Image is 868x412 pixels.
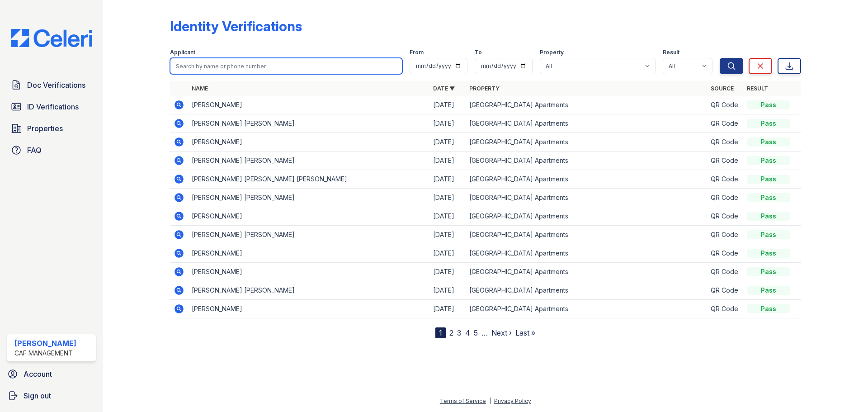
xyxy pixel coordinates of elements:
div: Pass [747,267,790,276]
td: [PERSON_NAME] [188,133,429,152]
td: [DATE] [429,96,466,114]
td: QR Code [707,281,743,300]
label: From [410,49,424,56]
td: [PERSON_NAME] [188,263,429,281]
a: Name [192,85,208,92]
img: CE_Logo_Blue-a8612792a0a2168367f1c8372b55b34899dd931a85d93a1a3d3e32e68fde9ad4.png [4,29,99,47]
div: Pass [747,304,790,313]
td: [GEOGRAPHIC_DATA] Apartments [466,152,707,170]
a: FAQ [7,141,96,159]
a: Last » [515,328,535,337]
td: [GEOGRAPHIC_DATA] Apartments [466,207,707,226]
td: [DATE] [429,170,466,189]
td: [GEOGRAPHIC_DATA] Apartments [466,170,707,189]
span: Doc Verifications [27,80,85,90]
label: To [475,49,482,56]
td: [GEOGRAPHIC_DATA] Apartments [466,133,707,152]
td: [PERSON_NAME] [PERSON_NAME] [188,226,429,244]
div: Identity Verifications [170,18,302,34]
td: [GEOGRAPHIC_DATA] Apartments [466,244,707,263]
td: [DATE] [429,207,466,226]
td: QR Code [707,189,743,207]
td: QR Code [707,96,743,114]
div: Pass [747,156,790,165]
span: … [481,327,488,338]
a: Next › [491,328,512,337]
td: QR Code [707,207,743,226]
a: ID Verifications [7,98,96,116]
td: QR Code [707,244,743,263]
span: Sign out [24,390,51,401]
span: FAQ [27,145,42,156]
td: [GEOGRAPHIC_DATA] Apartments [466,189,707,207]
a: 5 [474,328,478,337]
td: [PERSON_NAME] [188,96,429,114]
td: [PERSON_NAME] [188,244,429,263]
td: [GEOGRAPHIC_DATA] Apartments [466,226,707,244]
td: [DATE] [429,152,466,170]
a: 3 [457,328,462,337]
label: Result [663,49,679,56]
td: [DATE] [429,263,466,281]
td: [PERSON_NAME] [188,300,429,318]
td: [PERSON_NAME] [PERSON_NAME] [188,281,429,300]
td: [GEOGRAPHIC_DATA] Apartments [466,300,707,318]
span: ID Verifications [27,101,79,112]
td: [DATE] [429,300,466,318]
label: Property [540,49,564,56]
div: Pass [747,119,790,128]
label: Applicant [170,49,195,56]
div: | [489,398,491,404]
td: QR Code [707,226,743,244]
a: Result [747,85,768,92]
td: [PERSON_NAME] [PERSON_NAME] [188,189,429,207]
td: [GEOGRAPHIC_DATA] Apartments [466,281,707,300]
span: Properties [27,123,63,134]
td: QR Code [707,170,743,189]
td: [PERSON_NAME] [PERSON_NAME] [188,114,429,133]
a: Doc Verifications [7,76,96,94]
td: [DATE] [429,244,466,263]
a: Date ▼ [433,85,455,92]
div: Pass [747,193,790,202]
div: Pass [747,137,790,147]
a: Property [469,85,500,92]
td: [DATE] [429,281,466,300]
td: QR Code [707,263,743,281]
div: Pass [747,286,790,295]
td: [PERSON_NAME] [PERSON_NAME] [188,152,429,170]
a: 2 [449,328,453,337]
td: QR Code [707,152,743,170]
div: Pass [747,230,790,239]
input: Search by name or phone number [170,58,402,74]
td: [DATE] [429,226,466,244]
td: [DATE] [429,114,466,133]
div: Pass [747,100,790,109]
a: Privacy Policy [494,398,531,404]
td: QR Code [707,300,743,318]
td: [GEOGRAPHIC_DATA] Apartments [466,96,707,114]
div: Pass [747,249,790,258]
td: QR Code [707,133,743,152]
a: Account [4,365,99,383]
div: 1 [435,327,446,338]
span: Account [24,369,52,379]
td: [DATE] [429,133,466,152]
a: Source [711,85,734,92]
td: [PERSON_NAME] [188,207,429,226]
div: [PERSON_NAME] [14,338,76,349]
a: Sign out [4,387,99,405]
div: Pass [747,175,790,184]
td: [PERSON_NAME] [PERSON_NAME] [PERSON_NAME] [188,170,429,189]
a: Properties [7,119,96,137]
td: [GEOGRAPHIC_DATA] Apartments [466,114,707,133]
div: CAF Management [14,349,76,358]
td: [GEOGRAPHIC_DATA] Apartments [466,263,707,281]
td: QR Code [707,114,743,133]
a: 4 [465,328,470,337]
div: Pass [747,212,790,221]
td: [DATE] [429,189,466,207]
a: Terms of Service [440,398,486,404]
